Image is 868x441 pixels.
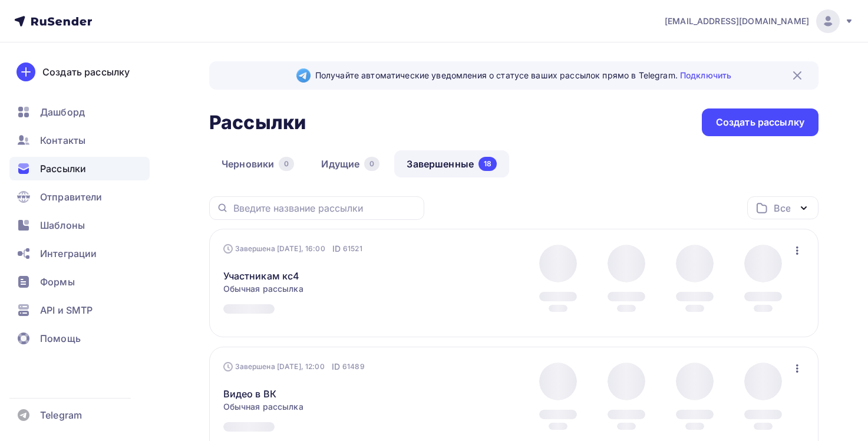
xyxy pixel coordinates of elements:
div: Создать рассылку [42,65,130,79]
span: 61489 [342,361,365,373]
div: 0 [364,157,379,171]
a: Видео в ВК [223,387,276,401]
span: Получайте автоматические уведомления о статусе ваших рассылок прямо в Telegram. [315,70,731,81]
span: API и SMTP [40,303,93,317]
a: Формы [9,270,150,294]
div: Завершена [DATE], 16:00 [223,243,362,255]
span: ID [332,361,340,373]
img: Telegram [296,68,311,83]
div: 0 [279,157,294,171]
div: Все [774,201,790,215]
span: Рассылки [40,162,86,176]
a: Шаблоны [9,213,150,237]
span: Интеграции [40,246,97,261]
input: Введите название рассылки [233,202,417,215]
h2: Рассылки [209,111,306,134]
a: Рассылки [9,157,150,180]
span: Обычная рассылка [223,401,303,413]
span: [EMAIL_ADDRESS][DOMAIN_NAME] [665,15,809,27]
span: Формы [40,275,75,289]
span: Контакты [40,133,85,147]
span: 61521 [343,243,362,255]
a: Идущие0 [309,150,392,177]
a: Дашборд [9,100,150,124]
div: 18 [478,157,497,171]
a: Участникам кс4 [223,269,300,283]
a: Отправители [9,185,150,209]
div: Создать рассылку [716,116,804,129]
div: Завершена [DATE], 12:00 [223,361,365,373]
span: Обычная рассылка [223,283,303,295]
a: [EMAIL_ADDRESS][DOMAIN_NAME] [665,9,854,33]
a: Черновики0 [209,150,306,177]
span: ID [332,243,341,255]
a: Завершенные18 [394,150,509,177]
span: Дашборд [40,105,85,119]
span: Шаблоны [40,218,85,232]
span: Помощь [40,331,81,345]
a: Подключить [680,70,731,80]
a: Контакты [9,129,150,152]
button: Все [747,196,819,219]
span: Отправители [40,190,103,204]
span: Telegram [40,408,82,422]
